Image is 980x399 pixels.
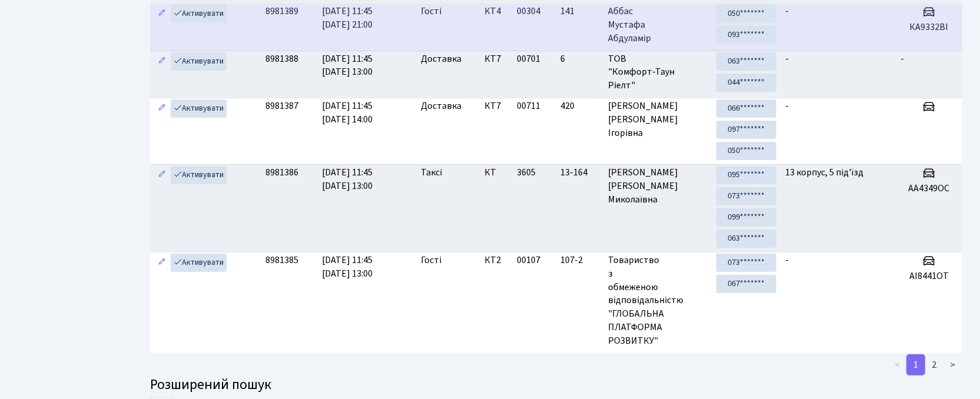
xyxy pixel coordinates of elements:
span: Аббас Мустафа Абдуламір [608,5,707,45]
a: 2 [925,354,944,375]
a: Активувати [171,166,227,184]
a: Редагувати [155,254,169,272]
span: Доставка [421,52,461,66]
span: 8981387 [265,99,298,112]
a: Редагувати [155,166,169,184]
span: 00711 [517,99,540,112]
span: [DATE] 11:45 [DATE] 13:00 [322,254,373,280]
span: - [786,254,789,267]
span: [DATE] 11:45 [DATE] 13:00 [322,166,373,192]
span: - [901,52,904,65]
span: [DATE] 11:45 [DATE] 21:00 [322,5,373,31]
span: 13-164 [560,166,599,179]
span: [PERSON_NAME] [PERSON_NAME] Ігорівна [608,99,707,140]
span: [DATE] 11:45 [DATE] 14:00 [322,99,373,126]
span: 8981385 [265,254,298,267]
a: 1 [906,354,925,375]
span: Товариство з обмеженою відповідальністю "ГЛОБАЛЬНА ПЛАТФОРМА РОЗВИТКУ" [608,254,707,348]
span: 420 [560,99,599,113]
span: КТ7 [484,99,508,113]
span: 00304 [517,5,540,18]
span: [DATE] 11:45 [DATE] 13:00 [322,52,373,79]
span: 13 корпус, 5 під'їзд [786,166,864,179]
h5: КА9332ВI [901,22,958,33]
span: 8981388 [265,52,298,65]
h4: Розширений пошук [150,377,962,394]
span: 8981389 [265,5,298,18]
span: Гості [421,254,441,267]
a: Активувати [171,99,227,118]
span: [PERSON_NAME] [PERSON_NAME] Миколаївна [608,166,707,207]
span: 141 [560,5,599,18]
span: Таксі [421,166,442,179]
a: Активувати [171,254,227,272]
span: ТОВ "Комфорт-Таун Ріелт" [608,52,707,93]
span: Гості [421,5,441,18]
span: - [786,99,789,112]
a: Активувати [171,52,227,71]
span: КТ [484,166,508,179]
h5: АІ8441ОТ [901,271,958,282]
span: - [786,52,789,65]
a: Редагувати [155,99,169,118]
a: Редагувати [155,5,169,23]
span: КТ7 [484,52,508,66]
span: - [786,5,789,18]
span: 3605 [517,166,536,179]
a: Активувати [171,5,227,23]
span: КТ4 [484,5,508,18]
span: Доставка [421,99,461,113]
span: 00107 [517,254,540,267]
h5: АА4349ОС [901,183,958,194]
span: 00701 [517,52,540,65]
span: 6 [560,52,599,66]
span: КТ2 [484,254,508,267]
span: 107-2 [560,254,599,267]
span: 8981386 [265,166,298,179]
a: > [943,354,962,375]
a: Редагувати [155,52,169,71]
